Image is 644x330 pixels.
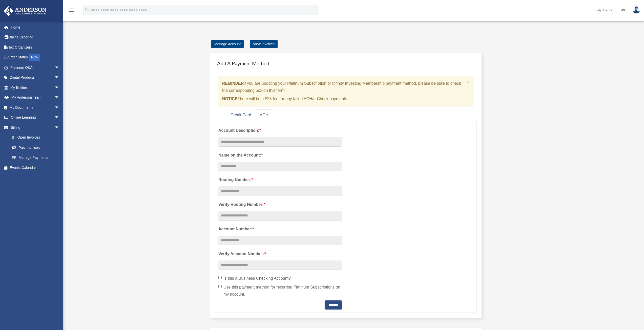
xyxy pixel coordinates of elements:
a: View Invoices [250,40,278,48]
a: menu [68,9,74,13]
span: arrow_drop_down [54,102,65,113]
a: Events Calendar [4,163,67,173]
label: Name on the Account: [218,152,342,159]
label: Verify Account Number: [218,250,342,257]
div: if you are updating your Platinum Subscription or Infinity Investing Membership payment method, p... [218,76,473,106]
label: Account Number: [218,226,342,233]
a: Order StatusNEW [4,52,67,63]
a: Home [4,22,67,32]
label: Use this payment method for recurring Platinum Subscriptions on my account. [218,284,342,298]
a: ACH [256,109,273,121]
img: Anderson Advisors Platinum Portal [2,6,48,16]
label: Routing Number: [218,176,342,183]
span: arrow_drop_down [54,73,65,83]
a: Manage Payments [7,153,65,163]
img: User Pic [633,6,640,14]
a: My Documentsarrow_drop_down [4,102,67,113]
span: arrow_drop_down [54,122,65,133]
span: arrow_drop_down [54,82,65,93]
input: Use this payment method for recurring Platinum Subscriptions on my account. [218,285,222,288]
label: Verify Routing Number: [218,201,342,208]
a: Past Invoices [7,143,67,153]
a: Tax Organizers [4,42,67,52]
span: arrow_drop_down [54,113,65,123]
label: Is this a Business Checking Account? [218,275,342,282]
span: arrow_drop_down [54,93,65,103]
a: My Entitiesarrow_drop_down [4,82,67,93]
button: Close [466,79,470,85]
a: Online Learningarrow_drop_down [4,113,67,123]
a: Digital Productsarrow_drop_down [4,73,67,83]
a: Manage Account [211,40,244,48]
input: Is this a Business Checking Account? [218,276,222,279]
strong: REMINDER [222,81,244,85]
a: Billingarrow_drop_down [4,122,67,133]
i: search [85,7,90,12]
span: $ [15,135,17,141]
span: × [466,79,470,85]
a: My Anderson Teamarrow_drop_down [4,93,67,103]
a: $Open Invoices [7,133,67,143]
span: arrow_drop_down [54,62,65,73]
h4: Add A Payment Method [215,58,476,69]
label: Account Description: [218,127,342,134]
a: Platinum Q&Aarrow_drop_down [4,62,67,73]
a: Credit Card [226,109,255,121]
i: menu [68,7,74,13]
strong: NOTICE [222,97,237,101]
div: NEW [29,54,40,61]
a: Online Ordering [4,32,67,42]
p: There will be a $25 fee for any failed ACH/e-Check payments. [222,95,464,102]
